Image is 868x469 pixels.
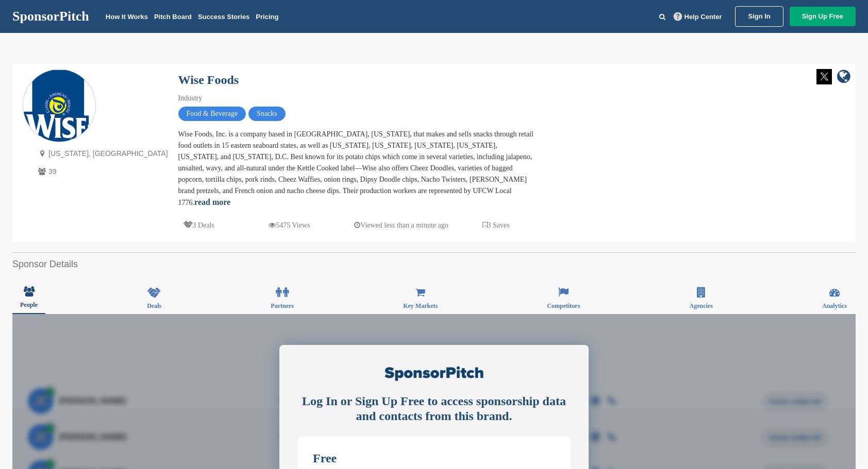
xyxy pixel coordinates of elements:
[198,13,249,21] a: Success Stories
[23,70,95,143] img: Sponsorpitch & Wise Foods
[313,452,555,464] div: Free
[178,73,239,86] a: Wise Foods
[178,93,539,104] div: Industry
[12,10,89,23] a: SponsorPitch
[482,219,510,232] p: 3 Saves
[12,257,856,271] h2: Sponsor Details
[354,219,448,232] p: Viewed less than a minute ago
[183,219,214,232] p: 3 Deals
[735,6,783,27] a: Sign In
[106,13,148,21] a: How It Works
[816,69,832,84] img: Twitter white
[36,147,168,160] p: [US_STATE], [GEOGRAPHIC_DATA]
[20,302,38,308] span: People
[822,303,847,309] span: Analytics
[271,303,294,309] span: Partners
[689,303,712,309] span: Agencies
[154,13,192,21] a: Pitch Board
[837,69,850,86] a: company link
[147,303,161,309] span: Deals
[672,11,724,23] a: Help Center
[178,129,539,209] div: Wise Foods, Inc. is a company based in [GEOGRAPHIC_DATA], [US_STATE], that makes and sells snacks...
[178,107,246,121] span: Food & Beverage
[297,394,571,424] div: Log In or Sign Up Free to access sponsorship data and contacts from this brand.
[248,107,286,121] span: Snacks
[403,303,438,309] span: Key Markets
[194,198,230,206] a: read more
[790,7,856,26] a: Sign Up Free
[269,219,310,232] p: 5475 Views
[256,13,278,21] a: Pricing
[547,303,580,309] span: Competitors
[36,165,168,178] p: 39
